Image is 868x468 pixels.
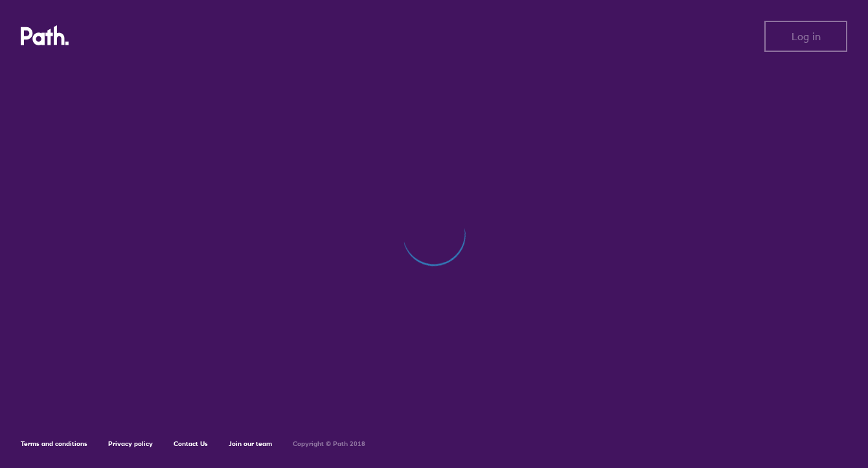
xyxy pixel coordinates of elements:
a: Join our team [229,439,272,448]
span: Log in [792,30,821,42]
a: Privacy policy [108,439,153,448]
h6: Copyright © Path 2018 [293,440,365,448]
a: Contact Us [174,439,208,448]
a: Terms and conditions [21,439,87,448]
button: Log in [764,21,847,52]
